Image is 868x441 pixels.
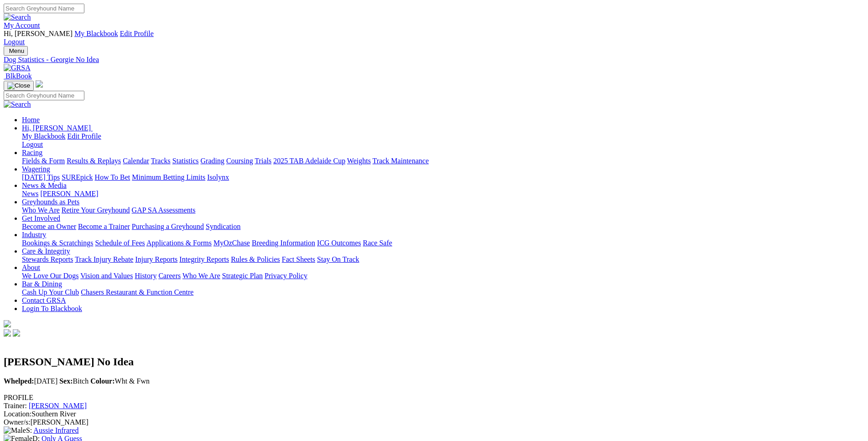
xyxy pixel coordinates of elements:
[132,206,196,214] a: GAP SA Assessments
[62,173,93,181] a: SUREpick
[4,38,25,46] a: Logout
[132,173,205,181] a: Minimum Betting Limits
[373,157,429,165] a: Track Maintenance
[4,418,864,426] div: [PERSON_NAME]
[22,173,864,182] div: Wagering
[81,288,193,296] a: Chasers Restaurant & Function Centre
[4,402,27,410] span: Trainer:
[22,173,60,181] a: [DATE] Tips
[182,272,220,280] a: Who We Are
[4,21,40,29] a: My Account
[22,223,76,230] a: Become an Owner
[22,305,82,312] a: Login To Blackbook
[59,377,88,385] span: Bitch
[206,223,240,230] a: Syndication
[151,157,171,165] a: Tracks
[22,206,60,214] a: Who We Are
[252,239,315,247] a: Breeding Information
[80,272,133,280] a: Vision and Values
[4,72,32,80] a: BlkBook
[22,116,40,124] a: Home
[222,272,263,280] a: Strategic Plan
[179,255,229,263] a: Integrity Reports
[4,356,864,368] h2: [PERSON_NAME] No Idea
[4,394,864,402] div: PROFILE
[4,100,31,109] img: Search
[4,64,31,72] img: GRSA
[347,157,371,165] a: Weights
[22,149,42,156] a: Racing
[22,124,93,132] a: Hi, [PERSON_NAME]
[22,190,864,198] div: News & Media
[33,426,78,434] a: Aussie Infrared
[22,132,864,149] div: Hi, [PERSON_NAME]
[4,56,864,64] a: Dog Statistics - Georgie No Idea
[4,410,31,418] span: Location:
[22,182,67,189] a: News & Media
[9,47,24,54] span: Menu
[4,91,84,100] input: Search
[231,255,280,263] a: Rules & Policies
[22,288,79,296] a: Cash Up Your Club
[4,30,864,46] div: My Account
[201,157,224,165] a: Grading
[95,239,145,247] a: Schedule of Fees
[90,377,150,385] span: Wht & Fwn
[4,13,31,21] img: Search
[4,329,11,337] img: facebook.svg
[22,272,864,280] div: About
[22,296,66,304] a: Contact GRSA
[36,80,43,88] img: logo-grsa-white.png
[22,140,43,148] a: Logout
[135,272,156,280] a: History
[22,239,93,247] a: Bookings & Scratchings
[22,223,864,231] div: Get Involved
[158,272,181,280] a: Careers
[13,329,20,337] img: twitter.svg
[59,377,73,385] b: Sex:
[22,157,65,165] a: Fields & Form
[172,157,199,165] a: Statistics
[29,402,87,410] a: [PERSON_NAME]
[75,255,133,263] a: Track Injury Rebate
[5,72,32,80] span: BlkBook
[22,231,46,239] a: Industry
[22,272,78,280] a: We Love Our Dogs
[363,239,392,247] a: Race Safe
[62,206,130,214] a: Retire Your Greyhound
[4,426,32,434] span: S:
[4,4,84,13] input: Search
[4,81,34,91] button: Toggle navigation
[255,157,271,165] a: Trials
[120,30,154,37] a: Edit Profile
[4,410,864,418] div: Southern River
[4,30,73,37] span: Hi, [PERSON_NAME]
[4,426,26,435] img: Male
[22,239,864,247] div: Industry
[4,418,31,426] span: Owner/s:
[146,239,212,247] a: Applications & Forms
[226,157,253,165] a: Coursing
[22,190,38,197] a: News
[135,255,177,263] a: Injury Reports
[22,255,864,264] div: Care & Integrity
[4,377,34,385] b: Whelped:
[22,280,62,288] a: Bar & Dining
[22,157,864,165] div: Racing
[4,46,28,56] button: Toggle navigation
[40,190,98,197] a: [PERSON_NAME]
[22,214,60,222] a: Get Involved
[22,132,66,140] a: My Blackbook
[22,247,70,255] a: Care & Integrity
[213,239,250,247] a: MyOzChase
[22,288,864,296] div: Bar & Dining
[4,377,57,385] span: [DATE]
[4,320,11,327] img: logo-grsa-white.png
[22,198,79,206] a: Greyhounds as Pets
[317,255,359,263] a: Stay On Track
[265,272,307,280] a: Privacy Policy
[282,255,315,263] a: Fact Sheets
[207,173,229,181] a: Isolynx
[22,206,864,214] div: Greyhounds as Pets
